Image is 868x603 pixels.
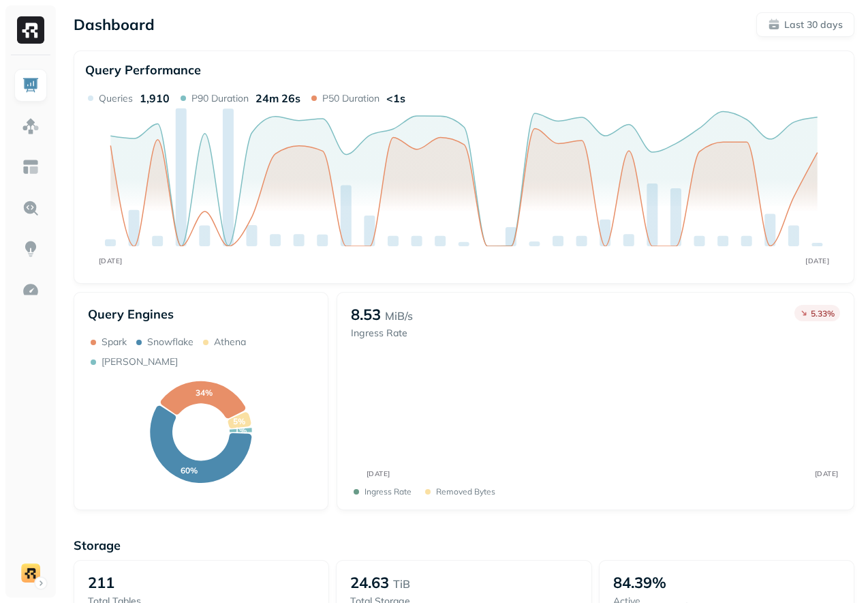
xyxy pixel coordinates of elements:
p: Spark [102,336,127,349]
img: demo [21,563,40,583]
tspan: [DATE] [99,256,123,265]
p: 24.63 [350,573,389,592]
p: 84.39% [613,573,666,592]
p: 1,910 [140,91,170,105]
img: Assets [22,117,40,135]
p: Query Performance [85,62,201,78]
p: Snowflake [147,336,193,349]
p: 8.53 [351,305,381,324]
p: Dashboard [74,15,155,34]
p: P90 Duration [191,92,249,105]
text: 5% [233,416,245,426]
p: Ingress Rate [365,486,412,497]
text: 34% [196,387,213,398]
img: Ryft [17,16,44,44]
tspan: [DATE] [815,469,839,478]
p: 211 [88,573,114,592]
p: 5.33 % [811,308,835,319]
tspan: [DATE] [367,469,390,478]
tspan: [DATE] [805,256,829,265]
p: Ingress Rate [351,327,413,340]
img: Optimization [22,281,40,299]
button: Last 30 days [756,12,854,37]
p: 24m 26s [255,91,300,105]
p: Query Engines [88,306,314,322]
img: Dashboard [22,76,40,94]
p: P50 Duration [322,92,379,105]
p: [PERSON_NAME] [102,355,178,368]
p: Athena [214,336,246,349]
img: Asset Explorer [22,158,40,176]
p: Storage [74,538,854,553]
img: Query Explorer [22,199,40,217]
p: Last 30 days [784,18,843,31]
text: 60% [181,465,198,475]
img: Insights [22,240,40,258]
p: TiB [393,576,410,592]
p: Removed bytes [436,486,495,497]
text: 1% [234,425,247,435]
p: MiB/s [385,308,413,324]
p: Queries [99,92,133,105]
p: <1s [386,91,405,105]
